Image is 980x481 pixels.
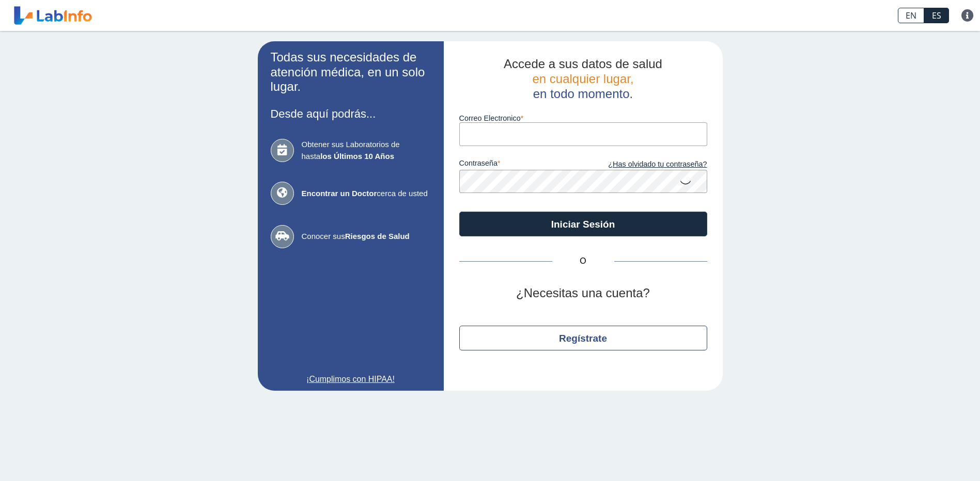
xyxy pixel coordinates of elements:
a: ¿Has olvidado tu contraseña? [583,159,707,170]
b: Encontrar un Doctor [302,189,377,198]
a: EN [898,8,924,23]
span: en todo momento. [533,87,633,101]
span: Accede a sus datos de salud [504,57,662,71]
span: en cualquier lugar, [532,72,633,86]
h2: Todas sus necesidades de atención médica, en un solo lugar. [271,50,431,94]
span: O [552,255,614,267]
button: Iniciar Sesión [459,212,707,236]
a: ¡Cumplimos con HIPAA! [271,373,431,386]
h2: ¿Necesitas una cuenta? [459,286,707,301]
b: Riesgos de Salud [345,232,410,241]
span: Conocer sus [302,231,431,243]
a: ES [924,8,949,23]
span: cerca de usted [302,188,431,200]
button: Regístrate [459,326,707,350]
label: contraseña [459,159,583,170]
b: los Últimos 10 Años [320,152,394,161]
label: Correo Electronico [459,114,707,122]
span: Obtener sus Laboratorios de hasta [302,139,431,162]
h3: Desde aquí podrás... [271,107,431,120]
